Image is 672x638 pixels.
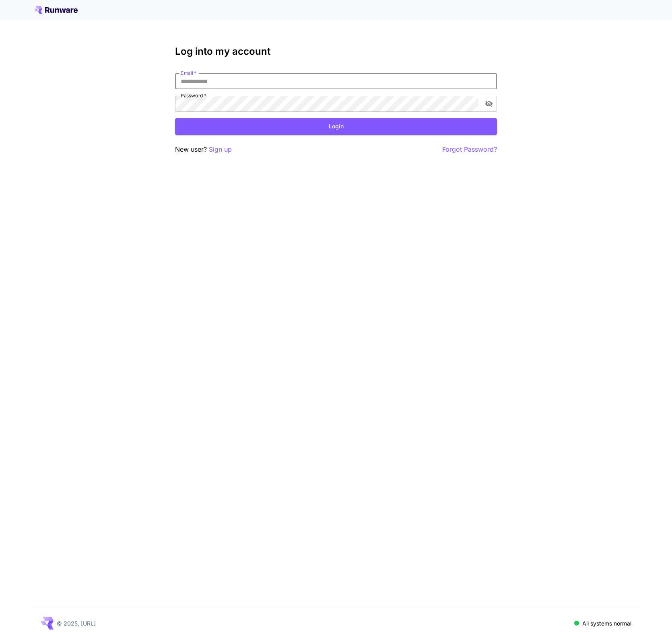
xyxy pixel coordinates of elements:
button: Sign up [209,144,232,154]
label: Email [181,70,196,76]
button: toggle password visibility [482,97,496,111]
p: All systems normal [582,619,631,628]
button: Forgot Password? [442,144,497,154]
p: © 2025, [URL] [57,619,96,628]
p: New user? [175,144,232,154]
button: Login [175,118,497,135]
h3: Log into my account [175,46,497,57]
label: Password [181,92,206,99]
